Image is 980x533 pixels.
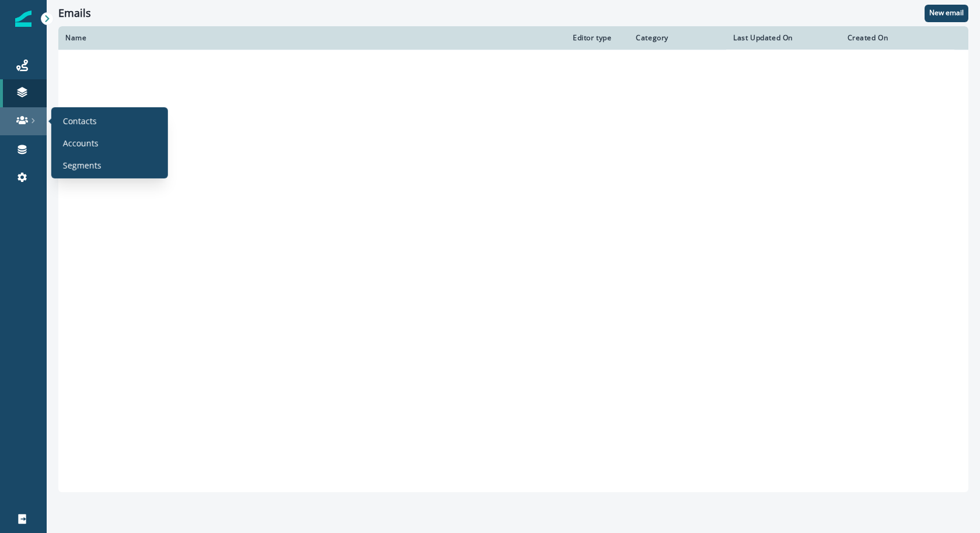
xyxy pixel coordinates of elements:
[15,10,32,27] img: Inflection
[925,5,968,22] button: New email
[636,33,719,43] div: Category
[929,9,964,17] p: New email
[56,134,163,152] a: Accounts
[848,33,948,43] div: Created On
[58,7,91,20] h1: Emails
[63,159,101,171] p: Segments
[63,114,97,127] p: Contacts
[573,33,622,43] div: Editor type
[56,112,163,129] a: Contacts
[65,33,559,43] div: Name
[733,33,834,43] div: Last Updated On
[56,156,163,174] a: Segments
[63,136,99,149] p: Accounts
